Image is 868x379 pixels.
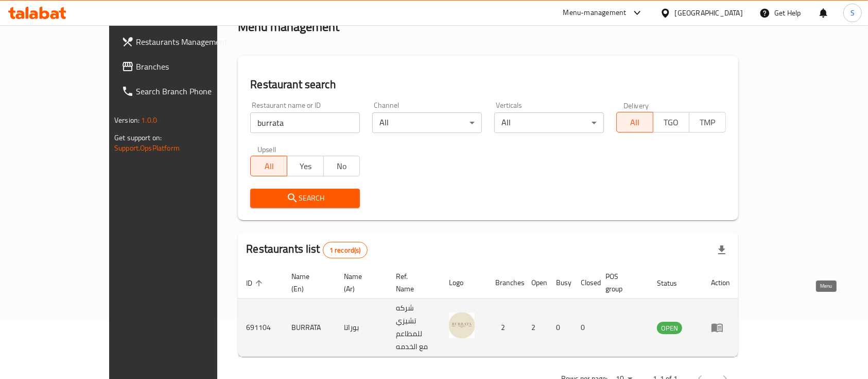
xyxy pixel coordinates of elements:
button: TGO [653,112,690,133]
td: 0 [572,299,597,357]
button: No [323,156,360,176]
h2: Restaurant search [250,77,726,92]
span: Branches [136,60,246,73]
div: All [372,112,482,133]
button: Yes [287,156,324,176]
div: Export file [709,238,734,262]
td: BURRATA [283,299,335,357]
span: All [621,115,649,130]
h2: Menu management [238,19,339,35]
span: Status [657,277,690,289]
td: 2 [523,299,548,357]
td: 2 [487,299,523,357]
img: BURRATA [449,312,475,338]
span: Get support on: [114,131,162,144]
div: Menu-management [563,7,627,19]
td: بوراتا [336,299,388,357]
table: enhanced table [238,267,738,357]
span: 1.0.0 [141,113,157,127]
th: Open [523,267,548,299]
span: S [850,7,855,19]
span: All [255,159,283,174]
button: All [250,156,287,176]
span: TMP [693,115,722,130]
span: POS group [605,270,636,295]
label: Delivery [623,102,649,109]
span: TGO [657,115,686,130]
a: Branches [113,54,254,79]
td: شركه تشيزي للمطاعم مع الخدمه [388,299,441,357]
span: Name (En) [291,270,323,295]
div: Total records count [323,242,368,258]
span: Version: [114,113,140,127]
span: No [328,159,356,174]
span: OPEN [657,322,682,334]
td: 691104 [238,299,283,357]
button: All [616,112,653,133]
label: Upsell [257,145,276,153]
div: All [494,112,604,133]
a: Search Branch Phone [113,79,254,104]
span: ID [246,277,266,289]
span: Ref. Name [396,270,428,295]
th: Branches [487,267,523,299]
span: Name (Ar) [344,270,375,295]
span: 1 record(s) [323,245,367,255]
span: Search Branch Phone [136,85,246,97]
th: Action [703,267,738,299]
a: Restaurants Management [113,29,254,54]
span: Yes [291,159,320,174]
span: Restaurants Management [136,36,246,48]
a: Support.OpsPlatform [114,141,180,155]
button: Search [250,189,360,208]
th: Closed [572,267,597,299]
input: Search for restaurant name or ID.. [250,112,360,133]
th: Logo [441,267,487,299]
button: TMP [689,112,726,133]
th: Busy [548,267,572,299]
td: 0 [548,299,572,357]
h2: Restaurants list [246,241,367,258]
div: [GEOGRAPHIC_DATA] [675,7,743,19]
span: Search [258,192,352,205]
